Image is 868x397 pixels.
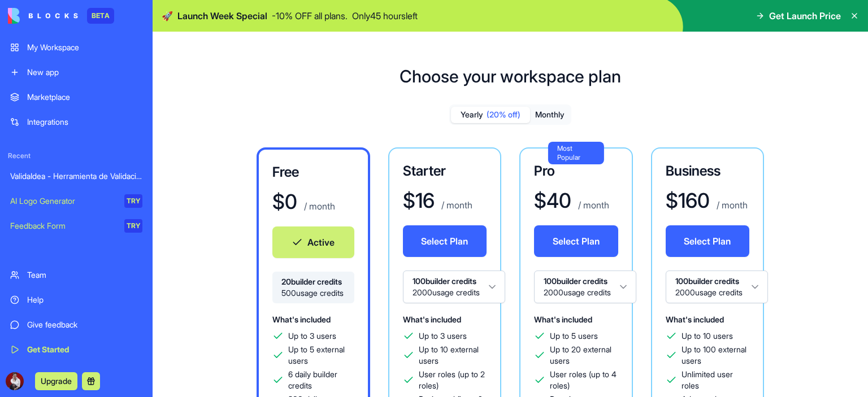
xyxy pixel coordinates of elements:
[548,142,604,164] div: Most Popular
[27,67,142,78] div: New app
[10,195,116,207] div: AI Logo Generator
[419,369,487,391] span: User roles (up to 2 roles)
[124,219,142,233] div: TRY
[27,294,142,306] div: Help
[28,261,58,271] b: [DATE]
[403,162,487,180] h3: Starter
[419,344,487,367] span: Up to 10 external users
[9,65,185,117] div: Hey Anllelic 👋Welcome to Blocks 🙌 I'm here if you have any questions!
[288,330,336,342] span: Up to 3 users
[576,198,609,212] p: / month
[35,375,77,386] a: Upgrade
[419,330,467,342] span: Up to 3 users
[281,287,345,299] span: 500 usage credits
[682,344,750,367] span: Up to 100 external users
[714,198,748,212] p: / month
[534,315,592,324] span: What's included
[769,9,841,23] span: Get Launch Price
[6,372,24,390] img: ACg8ocKAWyvo26JFnVpO9hy6lCUhphpKEN2ZwrYCm6qTCPqRiYePLvb-=s96-c
[272,226,354,258] button: Active
[666,225,750,257] button: Select Plan
[27,269,142,281] div: Team
[67,313,76,322] img: Profile image for Shelly
[550,330,598,342] span: Up to 5 users
[18,250,176,272] div: The team will be back 🕒
[682,369,750,391] span: Unlimited user roles
[534,225,618,257] button: Select Plan
[403,315,461,324] span: What's included
[487,109,520,120] span: (20% off)
[534,189,571,212] h1: $ 40
[3,36,149,59] a: My Workspace
[87,8,114,24] div: BETA
[10,220,116,232] div: Feedback Form
[403,225,487,257] button: Select Plan
[272,163,354,181] h3: Free
[162,9,173,23] span: 🚀
[8,8,78,24] img: logo
[3,111,149,133] a: Integrations
[288,369,354,391] span: 6 daily builder credits
[8,8,114,24] a: BETA
[272,190,297,213] h1: $ 0
[403,189,435,212] h1: $ 16
[439,198,472,212] p: / month
[18,223,108,243] b: [EMAIL_ADDRESS][DOMAIN_NAME]
[3,215,149,237] a: Feedback FormTRY
[27,344,142,355] div: Get Started
[550,369,618,391] span: User roles (up to 4 roles)
[288,344,354,367] span: Up to 5 external users
[682,330,733,342] span: Up to 10 users
[198,5,219,25] div: Close
[666,189,710,212] h1: $ 160
[27,91,142,103] div: Marketplace
[3,289,149,311] a: Help
[272,9,348,23] p: - 10 % OFF all plans.
[71,6,99,14] h1: Blocks
[272,315,331,324] span: What's included
[32,6,50,24] img: Profile image for Michal
[281,276,345,287] span: 20 builder credits
[10,171,142,182] div: ValidaIdea - Herramienta de Validación de Negocios
[9,193,185,279] div: You’ll get replies here and in your email:✉️[EMAIL_ADDRESS][DOMAIN_NAME]The team will be back🕒[DA...
[177,5,198,26] button: Home
[36,347,45,356] button: Gif picker
[9,65,217,126] div: Shelly says…
[194,342,212,360] button: Send a message…
[3,338,149,361] a: Get Started
[27,42,142,53] div: My Workspace
[3,313,149,336] a: Give feedback
[530,107,570,123] button: Monthly
[27,116,142,128] div: Integrations
[124,194,142,208] div: TRY
[41,126,217,184] div: Hello, this first version looks amazing! How pricing works? How much can I do with a free version...
[48,6,66,24] img: Profile image for Shelly
[50,133,208,177] div: Hello, this first version looks amazing! How pricing works? How much can I do with a free version...
[9,193,217,304] div: The Blocks Team says…
[451,107,530,123] button: Yearly
[352,9,418,23] p: Only 45 hours left
[550,344,618,367] span: Up to 20 external users
[27,319,142,330] div: Give feedback
[3,264,149,286] a: Team
[3,151,149,160] span: Recent
[18,72,176,83] div: Hey Anllelic 👋
[54,347,63,356] button: Upload attachment
[177,9,267,23] span: Launch Week Special
[3,86,149,108] a: Marketplace
[666,162,750,180] h3: Business
[3,165,149,187] a: ValidaIdea - Herramienta de Validación de Negocios
[18,200,176,244] div: You’ll get replies here and in your email: ✉️
[9,126,217,193] div: Anllelic says…
[18,281,110,288] div: The Blocks Team • 8m ago
[666,315,724,324] span: What's included
[3,190,149,212] a: AI Logo GeneratorTRY
[10,323,216,342] textarea: Message…
[18,347,27,356] button: Emoji picker
[80,14,125,25] p: Back [DATE]
[7,5,29,26] button: go back
[3,61,149,84] a: New app
[534,162,618,180] h3: Pro
[302,199,335,213] p: / month
[11,313,215,322] div: Waiting for a teammate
